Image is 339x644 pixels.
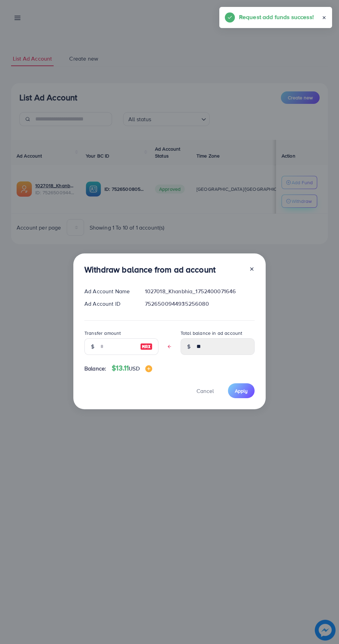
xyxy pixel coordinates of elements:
[129,365,139,372] span: USD
[139,287,260,295] div: 1027018_Khanbhia_1752400071646
[235,387,248,394] span: Apply
[239,12,314,21] h5: Request add funds success!
[79,287,139,295] div: Ad Account Name
[84,365,106,373] span: Balance:
[188,383,222,398] button: Cancel
[139,300,260,308] div: 7526500944935256080
[112,364,152,373] h4: $13.11
[84,330,121,337] label: Transfer amount
[181,330,242,337] label: Total balance in ad account
[196,387,214,395] span: Cancel
[145,365,152,372] img: image
[228,383,255,398] button: Apply
[79,300,139,308] div: Ad Account ID
[84,265,216,275] h3: Withdraw balance from ad account
[140,342,153,351] img: image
